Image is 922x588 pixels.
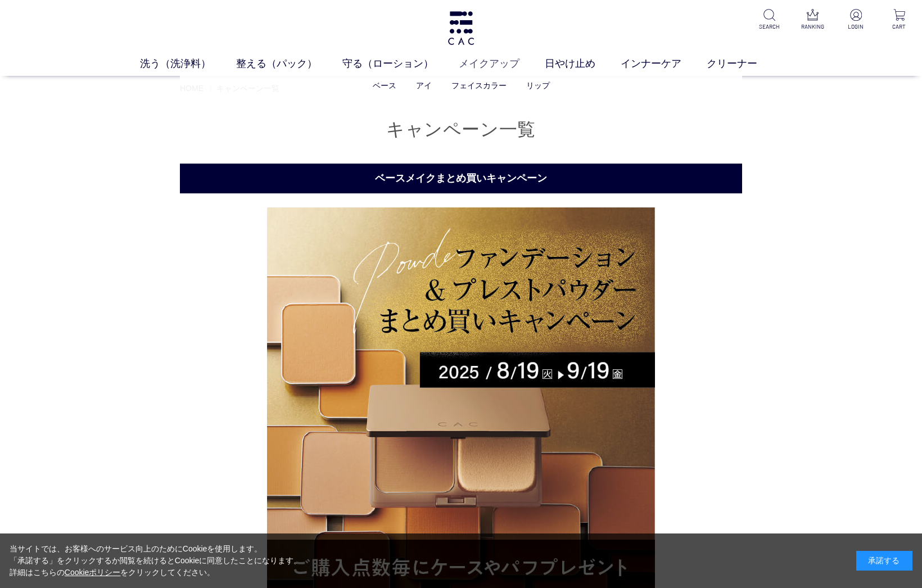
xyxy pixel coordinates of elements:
p: SEARCH [756,22,783,31]
img: logo [446,11,476,45]
a: SEARCH [756,9,783,31]
a: LOGIN [842,9,870,31]
div: 当サイトでは、お客様へのサービス向上のためにCookieを使用します。 「承諾する」をクリックするか閲覧を続けるとCookieに同意したことになります。 詳細はこちらの をクリックしてください。 [10,543,302,578]
a: インナーケア [621,56,707,71]
p: CART [885,22,913,31]
a: リップ [526,81,550,90]
a: クリーナー [707,56,783,71]
a: フェイスカラー [451,81,507,90]
a: ベース [373,81,396,90]
p: LOGIN [842,22,870,31]
a: Cookieポリシー [65,568,121,577]
h2: ベースメイクまとめ買いキャンペーン [180,164,742,193]
a: 守る（ローション） [342,56,459,71]
p: RANKING [799,22,826,31]
div: 承諾する [856,551,912,571]
h1: キャンペーン一覧 [180,117,742,142]
a: RANKING [799,9,826,31]
a: メイクアップ [459,56,545,71]
a: CART [885,9,913,31]
a: アイ [416,81,432,90]
a: 整える（パック） [236,56,342,71]
a: 日やけ止め [545,56,621,71]
a: 洗う（洗浄料） [140,56,236,71]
